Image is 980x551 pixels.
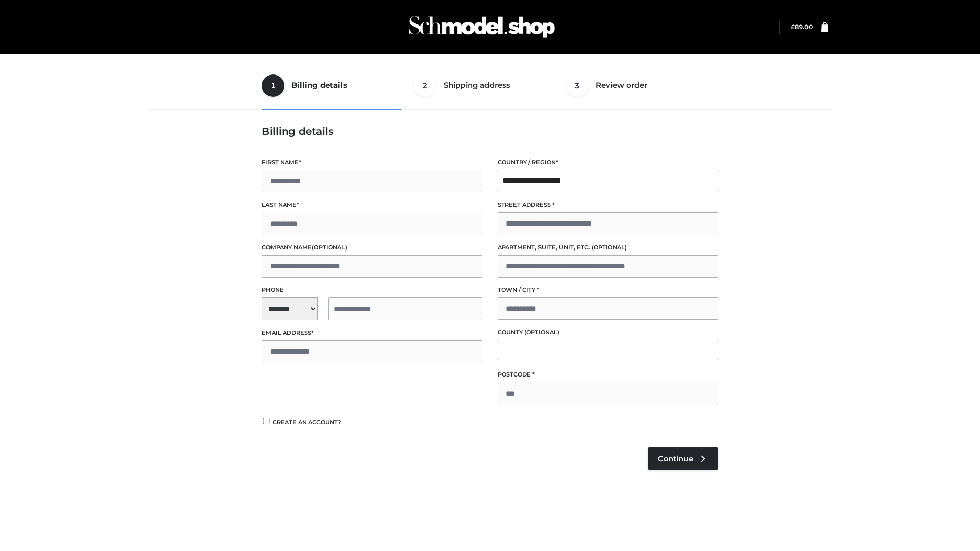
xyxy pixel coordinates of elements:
[262,243,482,253] label: Company name
[658,454,693,463] span: Continue
[524,329,559,336] span: (optional)
[262,328,482,338] label: Email address
[262,285,482,295] label: Phone
[791,23,795,31] span: £
[262,125,718,137] h3: Billing details
[312,244,347,251] span: (optional)
[262,200,482,210] label: Last name
[262,418,271,424] input: Create an account?
[498,285,718,295] label: Town / City
[405,7,558,47] img: Schmodel Admin 964
[791,23,813,31] a: £89.00
[498,158,718,167] label: Country / Region
[262,158,482,167] label: First name
[791,23,813,31] bdi: 89.00
[273,419,341,426] span: Create an account?
[498,243,718,253] label: Apartment, suite, unit, etc.
[498,328,718,337] label: County
[498,370,718,380] label: Postcode
[592,244,627,251] span: (optional)
[648,447,718,470] a: Continue
[498,200,718,210] label: Street address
